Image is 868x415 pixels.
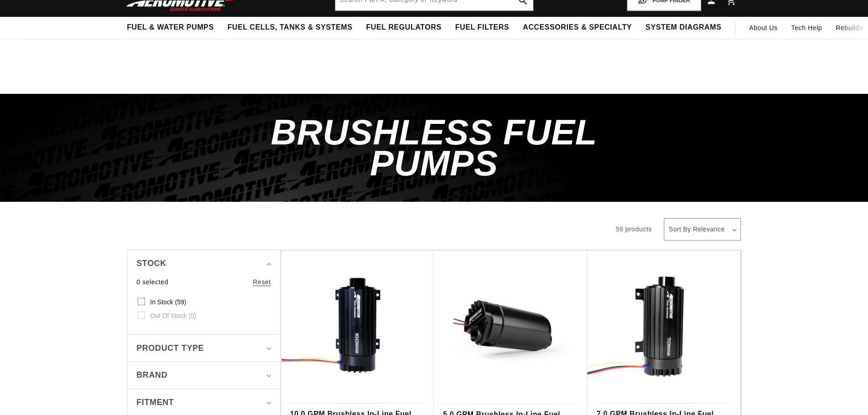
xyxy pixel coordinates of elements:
span: Out of stock (0) [150,312,196,320]
span: Rebuilds [836,23,863,33]
summary: Fuel Cells, Tanks & Systems [221,17,359,38]
summary: Stock (0 selected) [137,250,271,277]
summary: Tech Help [785,17,829,39]
span: Stock [137,257,167,270]
summary: Brand (0 selected) [137,362,271,389]
span: Brushless Fuel Pumps [271,112,597,183]
span: 0 selected [137,277,169,287]
span: Fuel Regulators [366,23,441,32]
span: Fitment [137,396,174,409]
summary: Fuel Filters [448,17,516,38]
summary: Accessories & Specialty [516,17,639,38]
summary: System Diagrams [639,17,728,38]
span: Accessories & Specialty [523,23,632,32]
span: System Diagrams [646,23,721,32]
a: Reset [253,277,271,287]
span: 59 products [616,225,652,233]
span: Product type [137,342,204,355]
summary: Fuel & Water Pumps [120,17,221,38]
span: Fuel Filters [455,23,509,32]
span: About Us [749,24,777,31]
span: In stock (59) [150,298,186,306]
summary: Fuel Regulators [359,17,448,38]
span: Tech Help [791,23,822,33]
a: About Us [742,17,784,39]
span: Brand [137,369,168,382]
span: Fuel & Water Pumps [127,23,214,32]
summary: Product type (0 selected) [137,335,271,362]
span: Fuel Cells, Tanks & Systems [227,23,352,32]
